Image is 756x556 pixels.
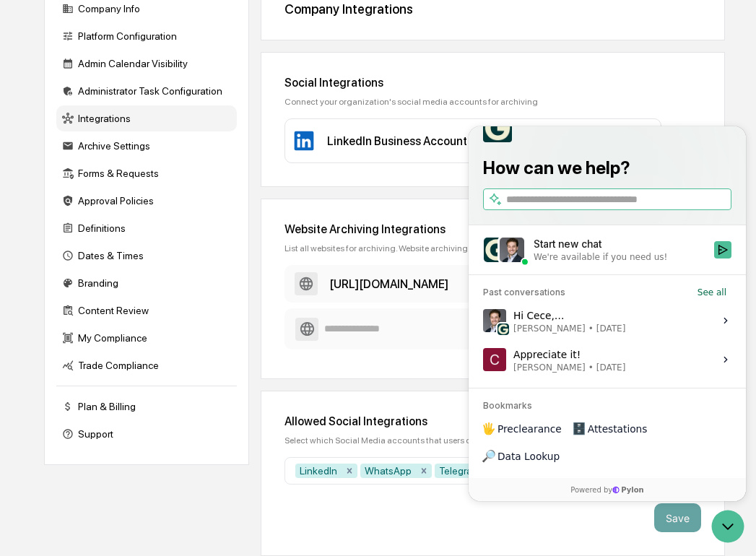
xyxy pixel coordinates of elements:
[29,197,40,209] img: 1746055101610-c473b297-6a78-478c-a979-82029cc54cd1
[56,297,237,323] div: Content Review
[14,160,97,172] div: Past conversations
[56,270,237,296] div: Branding
[329,277,448,291] div: https://hanoversquarewa.com/
[99,290,185,316] a: 🗄️Attestations
[327,134,467,148] div: LinkedIn Business Account
[65,125,199,136] div: We're available if you need us!
[654,503,701,532] button: Save
[284,76,700,90] div: Social Integrations
[14,30,263,53] p: How can we help?
[56,188,237,214] div: Approval Policies
[9,290,99,316] a: 🖐️Preclearance
[360,464,416,478] div: WhatsApp
[56,394,237,420] div: Plan & Billing
[30,110,56,136] img: 1751574470498-79e402a7-3db9-40a0-906f-966fe37d0ed6
[295,464,342,478] div: LinkedIn
[128,235,157,247] span: [DATE]
[45,196,117,208] span: [PERSON_NAME]
[56,133,237,159] div: Archive Settings
[29,295,93,310] span: Preclearance
[56,421,237,447] div: Support
[56,160,237,186] div: Forms & Requests
[14,324,26,336] div: 🔎
[284,1,700,17] div: Company Integrations
[284,222,700,236] div: Website Archiving Integrations
[120,235,125,247] span: •
[14,222,38,245] img: Cece Ferraez
[56,215,237,241] div: Definitions
[56,243,237,269] div: Dates & Times
[56,23,237,49] div: Platform Configuration
[102,357,175,369] a: Powered byPylon
[710,508,749,547] iframe: Open customer support
[14,110,40,136] img: 1746055101610-c473b297-6a78-478c-a979-82029cc54cd1
[56,78,237,104] div: Administrator Task Configuration
[342,464,357,478] div: Remove LinkedIn
[144,358,175,369] span: Pylon
[128,196,157,208] span: [DATE]
[119,295,179,310] span: Attestations
[14,297,26,308] div: 🖐️
[14,183,38,206] img: Mark Michael Astarita
[416,464,432,478] div: Remove WhatsApp
[9,317,97,343] a: 🔎Data Lookup
[65,110,237,125] div: Start new chat
[45,235,117,247] span: [PERSON_NAME]
[56,105,237,131] div: Integrations
[469,126,746,501] iframe: Customer support window
[284,414,700,428] div: Allowed Social Integrations
[224,157,263,175] button: See all
[120,196,125,208] span: •
[105,297,116,308] div: 🗄️
[29,323,91,337] span: Data Lookup
[56,352,237,378] div: Trade Compliance
[56,325,237,351] div: My Compliance
[56,51,237,77] div: Admin Calendar Visibility
[284,435,700,446] div: Select which Social Media accounts that users can connect for archiving
[284,97,700,107] div: Connect your organization's social media accounts for archiving
[246,115,263,132] button: Start new chat
[435,464,485,478] div: Telegram
[292,129,316,152] img: LinkedIn Business Account Icon
[284,243,700,253] div: List all websites for archiving. Website archiving runs every weekend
